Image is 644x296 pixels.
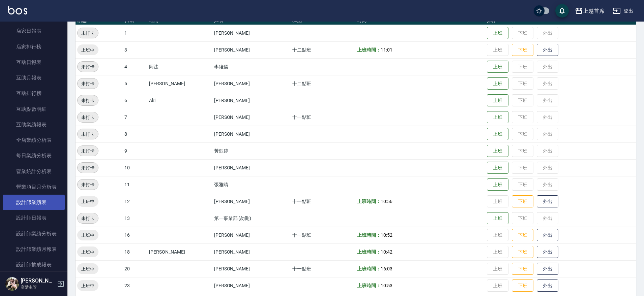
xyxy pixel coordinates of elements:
button: 下班 [512,279,533,292]
td: [PERSON_NAME] [212,159,291,176]
td: 十一點班 [291,227,356,243]
button: 外出 [537,195,558,208]
td: [PERSON_NAME] [212,193,291,210]
span: 16:03 [381,266,392,271]
td: [PERSON_NAME] [212,243,291,260]
td: 9 [123,142,147,159]
td: 3 [123,41,147,58]
button: 外出 [537,279,558,292]
span: 上班中 [77,265,98,272]
span: 未打卡 [78,80,98,87]
span: 11:01 [381,47,392,53]
td: 十一點班 [291,193,356,210]
a: 互助日報表 [3,55,65,70]
a: 設計師業績分析表 [3,226,65,241]
span: 10:42 [381,249,392,255]
td: 6 [123,92,147,109]
button: 下班 [512,44,533,56]
td: 5 [123,75,147,92]
span: 未打卡 [78,114,98,121]
td: [PERSON_NAME] [147,75,212,92]
span: 未打卡 [78,30,98,37]
td: 8 [123,126,147,142]
td: [PERSON_NAME] [147,243,212,260]
td: 7 [123,109,147,126]
button: 上班 [487,212,508,225]
td: [PERSON_NAME] [212,75,291,92]
span: 上班中 [77,232,98,239]
button: 上班 [487,77,508,90]
img: Logo [8,6,27,14]
td: Aki [147,92,212,109]
button: 上班 [487,61,508,73]
span: 未打卡 [78,131,98,138]
td: 十一點班 [291,260,356,277]
span: 上班中 [77,46,98,54]
td: 十二點班 [291,75,356,92]
button: 下班 [512,246,533,258]
td: [PERSON_NAME] [212,126,291,142]
span: 未打卡 [78,181,98,188]
button: 外出 [537,44,558,56]
td: [PERSON_NAME] [212,41,291,58]
img: Person [5,277,19,291]
div: 上越首席 [583,7,605,15]
button: 登出 [610,5,636,17]
button: 上班 [487,128,508,140]
td: 阿法 [147,58,212,75]
button: 上班 [487,27,508,39]
b: 上班時間： [357,249,381,255]
span: 未打卡 [78,63,98,70]
span: 10:52 [381,232,392,238]
span: 上班中 [77,198,98,205]
span: 上班中 [77,249,98,256]
td: 李維儒 [212,58,291,75]
span: 10:56 [381,199,392,204]
a: 營業項目月分析表 [3,179,65,195]
button: 下班 [512,229,533,241]
span: 10:53 [381,283,392,288]
span: 未打卡 [78,97,98,104]
td: [PERSON_NAME] [212,92,291,109]
td: 13 [123,210,147,227]
button: 上班 [487,111,508,124]
td: 4 [123,58,147,75]
td: 十二點班 [291,41,356,58]
a: 設計師業績表 [3,195,65,210]
td: [PERSON_NAME] [212,227,291,243]
button: 外出 [537,246,558,258]
a: 設計師抽成報表 [3,257,65,272]
h5: [PERSON_NAME] [21,277,55,284]
td: [PERSON_NAME] [212,277,291,294]
a: 互助點數明細 [3,101,65,117]
b: 上班時間： [357,232,381,238]
button: 下班 [512,263,533,275]
button: 上越首席 [572,4,607,18]
b: 上班時間： [357,266,381,271]
a: 互助排行榜 [3,86,65,101]
button: 下班 [512,195,533,208]
a: 設計師日報表 [3,210,65,226]
button: 上班 [487,145,508,157]
a: 互助業績報表 [3,117,65,132]
td: 張雅晴 [212,176,291,193]
span: 未打卡 [78,147,98,155]
a: 每日業績分析表 [3,148,65,163]
td: 12 [123,193,147,210]
td: 第一事業部 (勿刪) [212,210,291,227]
td: 11 [123,176,147,193]
td: 十一點班 [291,109,356,126]
td: 10 [123,159,147,176]
td: 16 [123,227,147,243]
button: 上班 [487,162,508,174]
a: 營業統計分析表 [3,164,65,179]
a: 店家排行榜 [3,39,65,55]
button: 外出 [537,263,558,275]
span: 未打卡 [78,215,98,222]
td: [PERSON_NAME] [212,25,291,41]
button: 上班 [487,178,508,191]
span: 上班中 [77,282,98,289]
button: 外出 [537,229,558,241]
td: [PERSON_NAME] [212,109,291,126]
button: save [555,4,569,18]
